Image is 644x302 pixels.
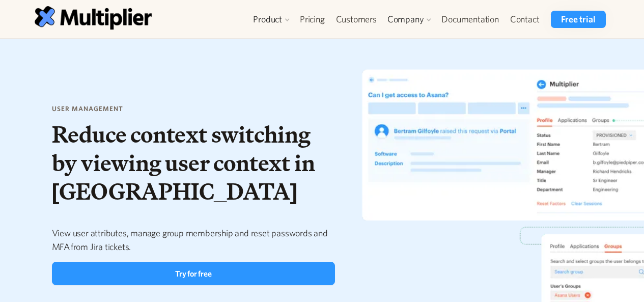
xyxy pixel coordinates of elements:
[52,226,335,254] p: View user attributes, manage group membership and reset passwords and MFA from Jira tickets.
[52,120,335,206] h1: Reduce context switching by viewing user context in [GEOGRAPHIC_DATA]
[330,11,382,28] a: Customers
[505,11,545,28] a: Contact
[436,11,504,28] a: Documentation
[294,11,330,28] a: Pricing
[253,13,282,25] div: Product
[387,13,424,25] div: Company
[551,11,605,28] a: Free trial
[52,262,335,285] a: Try for free
[52,104,335,114] h5: user management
